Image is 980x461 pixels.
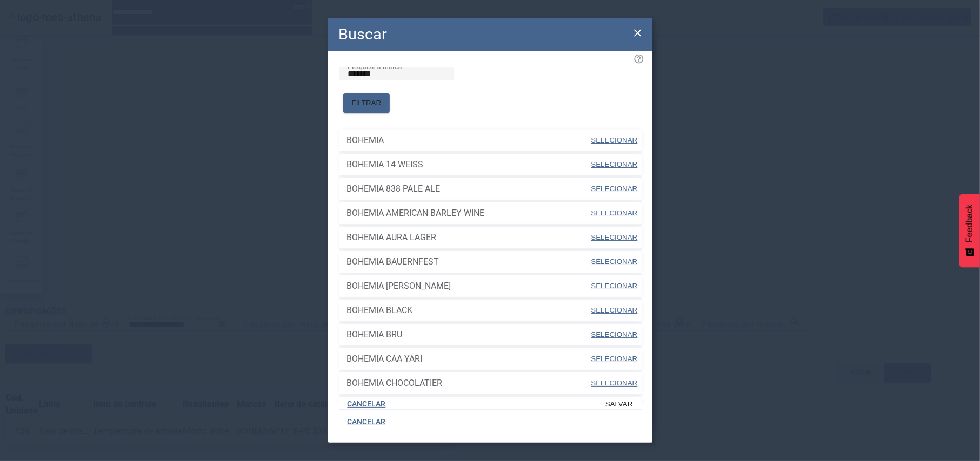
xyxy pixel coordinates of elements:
span: BOHEMIA AURA LAGER [347,231,590,244]
span: SELECIONAR [591,185,638,193]
button: SELECIONAR [590,204,638,223]
button: SALVAR [597,395,642,414]
button: SELECIONAR [590,374,638,393]
span: BOHEMIA [347,134,590,147]
span: SELECIONAR [591,306,638,314]
button: SELECIONAR [590,131,638,150]
span: BOHEMIA CHOCOLATIER [347,377,590,390]
span: SELECIONAR [591,330,638,338]
button: SELECIONAR [590,276,638,296]
span: SELECIONAR [591,160,638,168]
span: BOHEMIA [PERSON_NAME] [347,280,590,293]
span: SELECIONAR [591,136,638,144]
button: SELECIONAR [590,325,638,344]
span: SELECIONAR [591,282,638,290]
span: BOHEMIA CAA YARI [347,352,590,365]
span: BOHEMIA BLACK [347,304,590,317]
span: SELECIONAR [591,379,638,387]
span: SELECIONAR [591,209,638,217]
span: BOHEMIA BAUERNFEST [347,255,590,268]
button: SELECIONAR [590,252,638,272]
button: SELECIONAR [590,179,638,199]
button: SELECIONAR [590,301,638,320]
span: SELECIONAR [591,355,638,363]
span: BOHEMIA 838 PALE ALE [347,182,590,195]
button: SELECIONAR [590,228,638,247]
span: BOHEMIA 14 WEISS [347,158,590,171]
span: Feedback [965,205,975,242]
button: CANCELAR [339,395,395,414]
span: SELECIONAR [591,257,638,266]
button: SELECIONAR [590,155,638,174]
button: Feedback - Mostrar pesquisa [959,194,980,267]
span: BOHEMIA AMERICAN BARLEY WINE [347,207,590,220]
span: CANCELAR [348,399,386,410]
span: SELECIONAR [591,233,638,241]
button: SELECIONAR [590,349,638,369]
span: BOHEMIA BRU [347,328,590,341]
span: SALVAR [605,399,633,410]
